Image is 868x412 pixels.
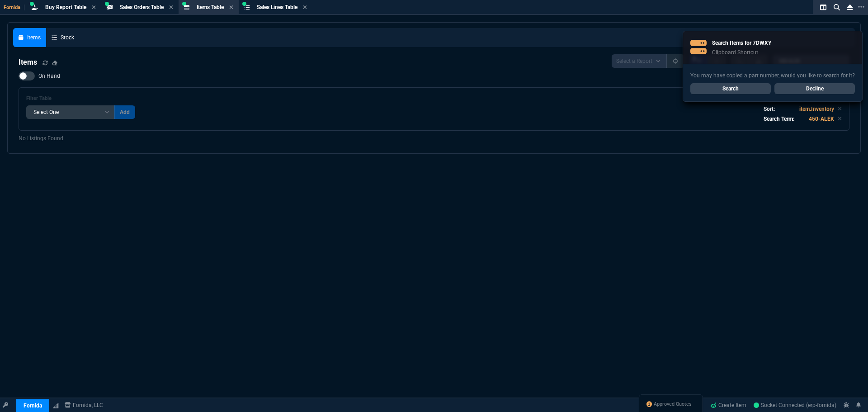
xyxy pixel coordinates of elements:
span: Socket Connected (erp-fornida) [754,402,836,408]
a: Create Item [707,398,750,412]
nx-icon: Open New Tab [858,3,864,11]
a: Items [13,28,46,47]
a: -TLekeMvvHRqw2AbAACC [754,401,836,409]
span: On Hand [38,72,60,80]
span: Fornida [4,5,24,10]
span: Items Table [197,4,224,10]
p: No Listings Found [19,134,849,142]
nx-icon: Close Tab [229,4,233,11]
nx-icon: Close Tab [303,4,307,11]
code: 450-ALEK [809,116,834,122]
p: Search Items for 7DWXY [712,39,771,47]
h4: Items [19,57,37,68]
a: Stock [46,28,80,47]
h6: Filter Table [26,95,135,102]
nx-icon: Search [830,2,844,13]
nx-icon: Split Panels [816,2,830,13]
span: Buy Report Table [45,4,86,10]
nx-icon: Close Tab [169,4,173,11]
p: Clipboard Shortcut [712,49,771,56]
nx-icon: Close Workbench [844,2,856,13]
p: You may have copied a part number, would you like to search for it? [690,71,855,80]
span: Sales Orders Table [120,4,164,10]
a: Search [690,83,771,94]
a: msbcCompanyName [62,401,106,409]
span: Approved Quotes [654,401,692,408]
nx-icon: Close Tab [92,4,96,11]
a: Decline [774,83,855,94]
code: item.Inventory [799,106,834,112]
span: Sales Lines Table [257,4,297,10]
p: Search Term: [764,115,794,123]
